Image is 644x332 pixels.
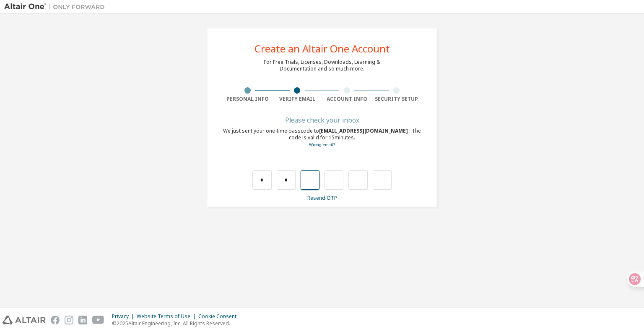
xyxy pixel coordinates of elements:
img: linkedin.svg [78,316,87,324]
a: Resend OTP [307,194,337,201]
img: facebook.svg [51,316,60,324]
img: altair_logo.svg [3,316,46,324]
a: Go back to the registration form [309,142,335,147]
div: Create an Altair One Account [254,44,390,54]
p: © 2025 Altair Engineering, Inc. All Rights Reserved. [112,320,241,327]
div: For Free Trials, Licenses, Downloads, Learning & Documentation and so much more. [264,59,380,72]
img: instagram.svg [65,316,73,324]
img: youtube.svg [92,316,104,324]
div: Account Info [322,96,372,102]
img: Altair One [4,3,109,11]
div: Privacy [112,313,137,320]
div: Cookie Consent [198,313,241,320]
div: Please check your inbox [223,118,421,123]
div: Security Setup [372,96,422,102]
div: Website Terms of Use [137,313,198,320]
div: Verify Email [273,96,322,102]
span: [EMAIL_ADDRESS][DOMAIN_NAME] [319,127,409,134]
div: We just sent your one-time passcode to . The code is valid for 15 minutes. [223,128,421,148]
div: Personal Info [223,96,273,102]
